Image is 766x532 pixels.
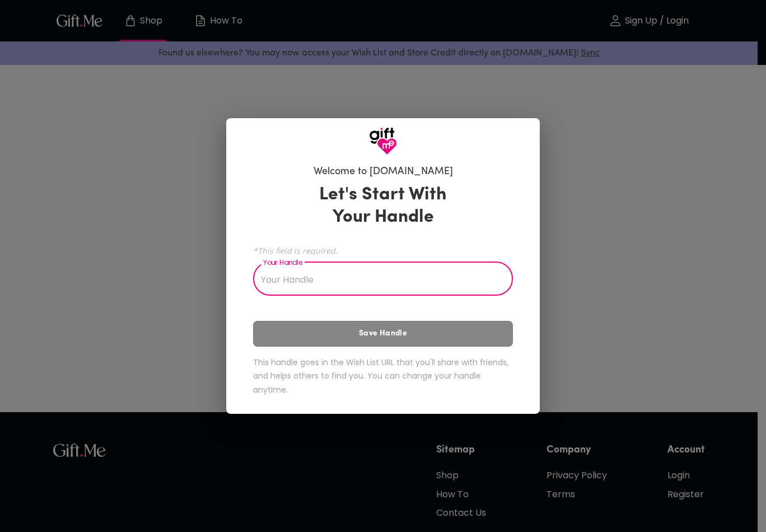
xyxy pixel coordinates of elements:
h3: Let's Start With Your Handle [305,184,461,228]
input: Your Handle [253,264,501,296]
span: *This field is required. [253,245,513,256]
img: GiftMe Logo [369,127,397,155]
h6: This handle goes in the Wish List URL that you'll share with friends, and helps others to find yo... [253,356,513,397]
h6: Welcome to [DOMAIN_NAME] [314,165,453,179]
